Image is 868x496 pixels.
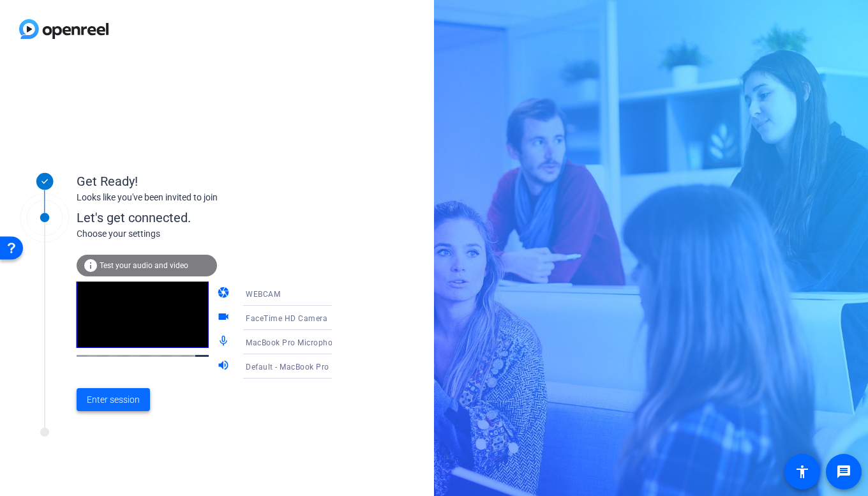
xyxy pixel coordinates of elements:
[77,227,358,241] div: Choose your settings
[217,334,232,350] mat-icon: mic_none
[217,286,232,301] mat-icon: camera
[87,393,140,407] span: Enter session
[246,314,327,323] span: FaceTime HD Camera
[77,191,332,204] div: Looks like you've been invited to join
[246,337,376,347] span: MacBook Pro Microphone (Built-in)
[100,261,188,270] span: Test your audio and video
[246,290,280,299] span: WEBCAM
[77,388,150,411] button: Enter session
[217,310,232,326] mat-icon: videocam
[83,258,98,273] mat-icon: info
[77,172,332,191] div: Get Ready!
[246,361,400,372] span: Default - MacBook Pro Speakers (Built-in)
[217,359,232,374] mat-icon: volume_up
[795,464,810,479] mat-icon: accessibility
[77,208,358,227] div: Let's get connected.
[836,464,851,479] mat-icon: message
